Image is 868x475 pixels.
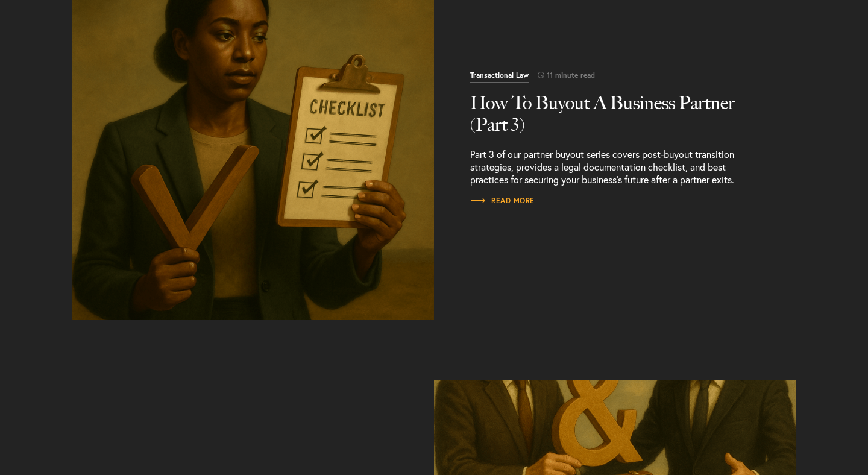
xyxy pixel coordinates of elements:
img: icon-time-light.svg [538,72,544,78]
a: Read More [470,70,759,186]
span: 11 minute read [529,72,595,79]
p: Part 3 of our partner buyout series covers post-buyout transition strategies, provides a legal do... [470,148,759,186]
h2: How To Buyout A Business Partner (Part 3) [470,92,759,136]
span: Read More [470,197,535,204]
a: Read More [470,195,535,207]
span: Transactional Law [470,72,529,83]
